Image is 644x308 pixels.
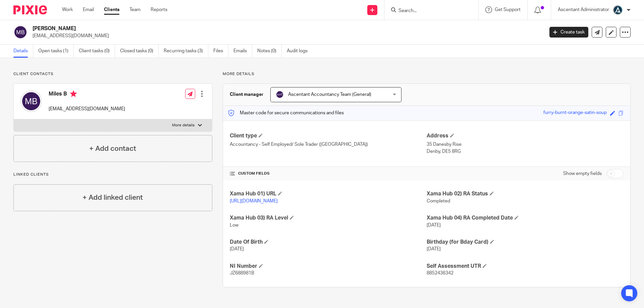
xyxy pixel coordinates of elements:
span: Get Support [495,7,521,12]
h4: + Add linked client [83,192,143,203]
a: Clients [104,6,119,13]
span: JZ688981B [230,271,254,275]
h4: Self Assessment UTR [427,263,624,270]
a: Open tasks (1) [38,45,74,58]
a: [URL][DOMAIN_NAME] [230,199,278,203]
img: svg%3E [276,90,284,99]
span: [DATE] [427,247,441,251]
a: Notes (0) [257,45,282,58]
h4: Birthday (for Bday Card) [427,239,624,246]
h4: Address [427,132,624,139]
img: Pixie [13,5,47,14]
p: More details [223,71,631,77]
span: Completed [427,199,450,203]
p: More details [172,123,195,128]
h4: Xama Hub 04) RA Completed Date [427,214,624,222]
p: [EMAIL_ADDRESS][DOMAIN_NAME] [49,106,125,112]
span: Ascentant Accountancy Team (General) [288,92,371,97]
p: Linked clients [13,172,212,177]
h4: Xama Hub 02) RA Status [427,190,624,197]
a: Create task [549,27,588,38]
i: Primary [70,90,77,97]
p: Master code for secure communications and files [228,110,344,116]
h4: CUSTOM FIELDS [230,171,427,176]
p: Accountancy - Self Employed/ Sole Trader ([GEOGRAPHIC_DATA]) [230,141,427,148]
span: Low [230,223,238,228]
span: [DATE] [427,223,441,228]
h4: Xama Hub 01) URL [230,190,427,197]
a: Audit logs [287,45,313,58]
label: Show empty fields [563,170,602,177]
h2: [PERSON_NAME] [33,25,438,32]
h4: Miles B [49,90,125,99]
a: Files [213,45,228,58]
input: Search [398,8,458,14]
p: 35 Danesby Rise [427,141,624,148]
a: Details [13,45,33,58]
a: Work [62,6,73,13]
h4: Xama Hub 03) RA Level [230,214,427,222]
span: 8852436342 [427,271,453,275]
p: Denby, DE5 8RG [427,148,624,155]
img: svg%3E [20,90,42,112]
a: Client tasks (0) [79,45,115,58]
h4: Client type [230,132,427,139]
a: Reports [151,6,167,13]
h3: Client manager [230,91,264,98]
div: furry-burnt-orange-satin-soup [543,109,607,117]
p: Client contacts [13,71,212,77]
p: [EMAIL_ADDRESS][DOMAIN_NAME] [33,33,539,39]
h4: Date Of Birth [230,239,427,246]
h4: NI Number [230,263,427,270]
h4: + Add contact [89,143,136,154]
a: Email [83,6,94,13]
img: svg%3E [13,25,28,39]
img: Ascentant%20Round%20Only.png [612,5,623,15]
a: Team [129,6,141,13]
a: Closed tasks (0) [120,45,159,58]
span: [DATE] [230,247,244,251]
p: Ascentant Administrator [558,6,609,13]
a: Recurring tasks (3) [164,45,208,58]
a: Emails [233,45,252,58]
